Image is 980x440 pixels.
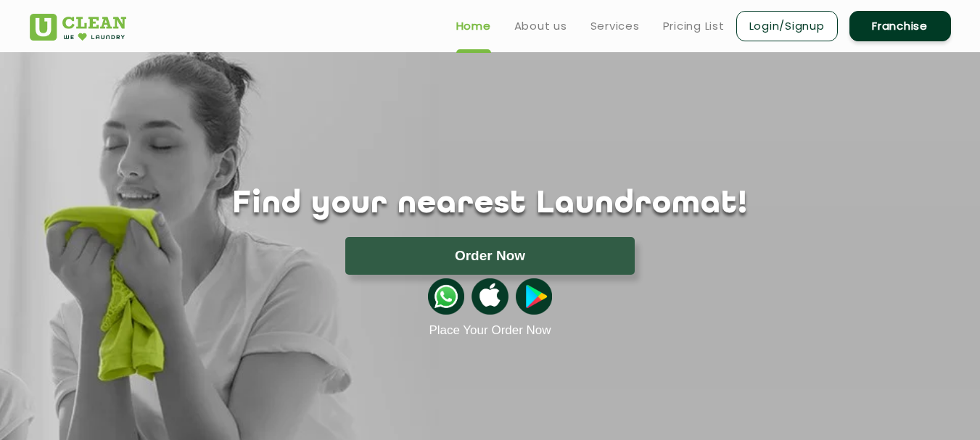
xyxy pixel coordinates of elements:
[19,186,962,223] h1: Find your nearest Laundromat!
[663,17,725,35] a: Pricing List
[428,278,464,315] img: whatsappicon.png
[590,17,640,35] a: Services
[472,278,508,315] img: apple-icon.png
[514,17,567,35] a: About us
[30,14,126,41] img: UClean Laundry and Dry Cleaning
[516,278,552,315] img: playstoreicon.png
[456,17,491,35] a: Home
[736,11,838,41] a: Login/Signup
[429,323,551,338] a: Place Your Order Now
[849,11,951,41] a: Franchise
[345,237,635,275] button: Order Now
